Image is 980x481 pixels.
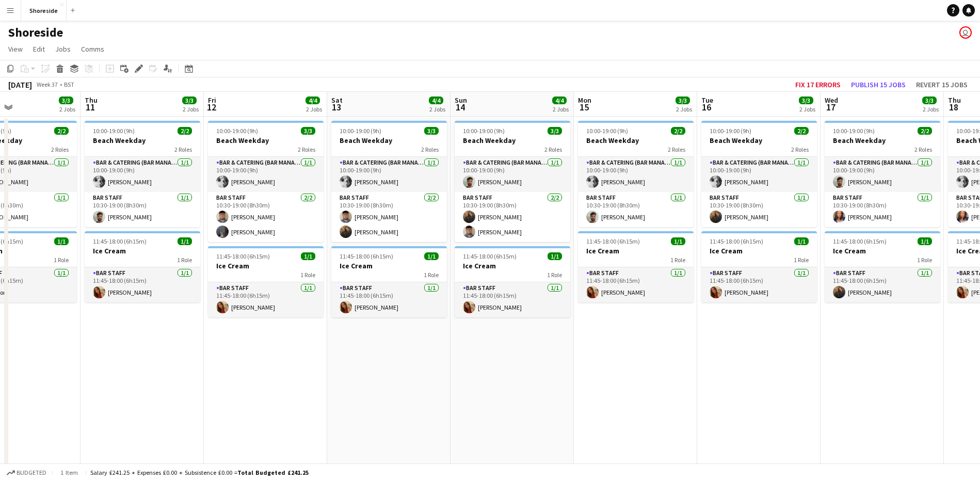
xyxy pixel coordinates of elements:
[847,78,910,91] button: Publish 15 jobs
[8,44,23,54] span: View
[8,25,63,40] h1: Shoreside
[33,44,45,54] span: Edit
[21,1,67,21] button: Shoreside
[959,26,972,39] app-user-avatar: Jeremy Kneebone
[5,467,48,478] button: Budgeted
[77,42,108,56] a: Comms
[29,42,49,56] a: Edit
[34,81,60,88] span: Week 37
[4,42,27,56] a: View
[90,469,309,476] div: Salary £241.25 + Expenses £0.00 + Subsistence £0.00 =
[912,78,972,91] button: Revert 15 jobs
[237,469,309,476] span: Total Budgeted £241.25
[57,469,82,476] span: 1 item
[51,42,75,56] a: Jobs
[81,44,104,54] span: Comms
[55,44,71,54] span: Jobs
[8,79,32,90] div: [DATE]
[64,81,74,88] div: BST
[791,78,845,91] button: Fix 17 errors
[17,469,46,476] span: Budgeted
